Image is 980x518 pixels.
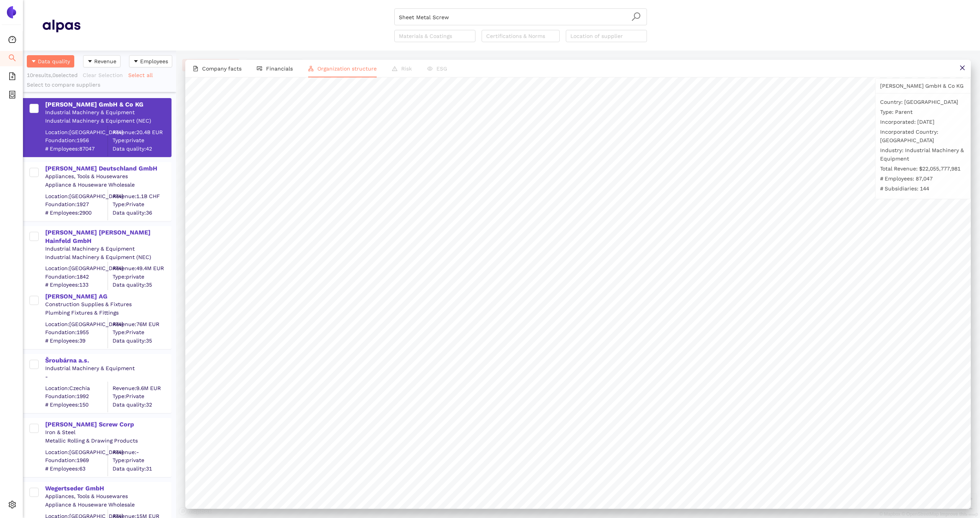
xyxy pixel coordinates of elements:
div: Location: [GEOGRAPHIC_DATA] [45,448,108,456]
div: Iron & Steel [45,429,171,436]
button: Clear Selection [82,69,128,81]
div: [PERSON_NAME] GmbH & Co KG [880,79,966,93]
span: Foundation: 1842 [45,273,108,280]
div: Revenue: 1.1B CHF [113,192,171,200]
span: caret-down [87,59,93,65]
span: container [8,88,16,103]
span: Foundation: 1955 [45,329,108,336]
div: - [45,373,171,381]
div: Appliance & Houseware Wholesale [45,501,171,509]
button: caret-downData quality [27,55,74,67]
div: [PERSON_NAME] [PERSON_NAME] Hainfeld GmbH [45,228,171,246]
div: Revenue: 76M EUR [113,320,171,328]
div: Industrial Machinery & Equipment [45,245,171,253]
div: Industrial Machinery & Equipment (NEC) [45,253,171,261]
div: Industrial Machinery & Equipment [45,109,171,116]
span: caret-down [133,59,139,65]
div: Revenue: 9.6M EUR [113,384,171,392]
div: Location: [GEOGRAPHIC_DATA] [45,128,108,136]
span: Revenue [94,57,116,66]
span: Data quality: 35 [113,337,171,344]
div: Revenue: - [113,448,171,456]
span: Data quality: 36 [113,209,171,216]
span: # Employees: 150 [45,401,108,408]
span: Employees [140,57,168,66]
button: close [954,60,971,77]
span: Data quality: 42 [113,145,171,152]
span: Foundation: 1969 [45,457,108,464]
div: Select to compare suppliers [27,81,172,89]
div: Industrial Machinery & Equipment (NEC) [45,117,171,125]
span: file-text [193,66,198,71]
p: # Subsidiaries: 144 [880,184,966,193]
img: Logo [5,6,18,18]
div: Location: [GEOGRAPHIC_DATA] [45,265,108,272]
p: Type: Parent [880,108,966,116]
div: Wegertseder GmbH [45,484,171,493]
span: Foundation: 1956 [45,137,108,144]
span: Foundation: 1992 [45,393,108,400]
span: Data quality: 32 [113,401,171,408]
img: Homepage [42,16,80,35]
p: Incorporated Country: [GEOGRAPHIC_DATA] [880,128,966,144]
span: Type: Private [113,393,171,400]
span: Company facts [202,66,242,72]
div: Location: [GEOGRAPHIC_DATA] [45,320,108,328]
div: Plumbing Fixtures & Fittings [45,309,171,317]
span: fund-view [257,66,262,71]
p: Incorporated: [DATE] [880,118,966,126]
span: Type: Private [113,201,171,208]
span: 10 results, 0 selected [27,72,78,78]
div: Construction Supplies & Fixtures [45,301,171,308]
div: Industrial Machinery & Equipment [45,365,171,372]
div: [PERSON_NAME] Deutschland GmbH [45,164,171,173]
span: apartment [308,66,314,71]
div: Appliance & Houseware Wholesale [45,181,171,189]
span: close [959,65,965,71]
span: Financials [266,66,293,72]
span: dashboard [8,33,16,48]
div: Location: [GEOGRAPHIC_DATA] [45,192,108,200]
button: caret-downEmployees [129,55,172,67]
span: ESG [436,66,447,72]
span: search [631,12,641,21]
span: setting [8,498,16,513]
span: # Employees: 39 [45,337,108,344]
p: Country: [GEOGRAPHIC_DATA] [880,98,966,106]
div: Šroubárna a.s. [45,356,171,365]
span: Type: private [113,273,171,280]
div: Appliances, Tools & Housewares [45,493,171,500]
span: search [8,51,16,67]
span: Type: private [113,137,171,144]
span: # Employees: 63 [45,465,108,472]
span: Type: private [113,457,171,464]
span: Foundation: 1927 [45,201,108,208]
div: Appliances, Tools & Housewares [45,173,171,180]
span: # Employees: 133 [45,281,108,289]
span: Type: Private [113,329,171,336]
div: [PERSON_NAME] GmbH & Co KG [45,100,171,109]
span: Data quality [38,57,70,66]
span: # Employees: 2900 [45,209,108,216]
span: Risk [401,66,412,72]
div: Revenue: 20.4B EUR [113,128,171,136]
span: Data quality: 35 [113,281,171,289]
span: Organization structure [317,66,377,72]
span: Select all [128,71,153,79]
span: file-add [8,70,16,85]
div: [PERSON_NAME] AG [45,292,171,301]
div: [PERSON_NAME] Screw Corp [45,420,171,429]
button: caret-downRevenue [83,55,121,67]
div: Revenue: 49.4M EUR [113,265,171,272]
span: # Employees: 87047 [45,145,108,152]
p: # Employees: 87,047 [880,174,966,183]
span: Data quality: 31 [113,465,171,472]
div: Metallic Rolling & Drawing Products [45,437,171,445]
button: Select all [128,69,158,81]
span: caret-down [31,59,36,65]
span: warning [392,66,397,71]
p: Industry: Industrial Machinery & Equipment [880,146,966,163]
span: eye [427,66,433,71]
p: Total Revenue: $22,055,777,981 [880,164,966,173]
div: Location: Czechia [45,384,108,392]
